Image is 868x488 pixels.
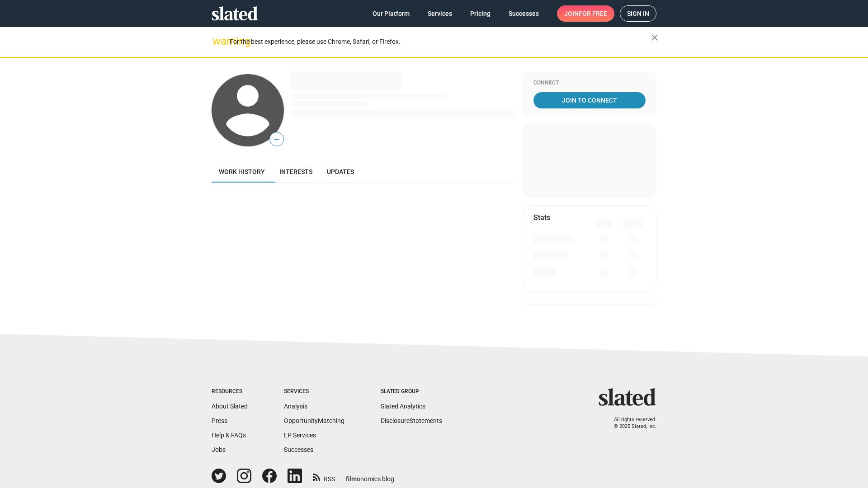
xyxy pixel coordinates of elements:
span: Updates [327,168,354,175]
a: Press [212,417,227,424]
a: Jobs [212,446,226,453]
span: Work history [219,168,265,175]
a: Successes [284,446,313,453]
span: — [270,134,283,145]
div: Slated Group [381,388,442,395]
a: Updates [320,161,361,183]
span: for free [579,5,607,22]
a: Services [420,5,459,22]
div: Resources [212,388,248,395]
a: Work history [212,161,272,183]
span: Successes [509,5,539,22]
span: Join [564,5,607,22]
div: For the best experience, please use Chrome, Safari, or Firefox. [230,36,651,48]
a: Joinfor free [557,5,614,22]
a: Join To Connect [533,92,646,108]
a: EP Services [284,432,316,439]
a: OpportunityMatching [284,417,344,424]
span: Join To Connect [535,92,644,108]
a: DisclosureStatements [381,417,442,424]
span: Pricing [470,5,491,22]
mat-icon: warning [212,36,223,47]
a: Slated Analytics [381,403,425,410]
span: Interests [279,168,312,175]
span: film [346,475,357,483]
a: RSS [313,469,335,483]
a: About Slated [212,403,248,410]
mat-icon: close [649,32,660,43]
a: Interests [272,161,320,183]
div: Connect [533,80,646,87]
div: Services [284,388,344,395]
a: Analysis [284,403,307,410]
a: Help & FAQs [212,432,246,439]
span: Our Platform [373,5,410,22]
a: filmonomics blog [346,468,394,483]
span: Services [428,5,452,22]
a: Pricing [463,5,498,22]
mat-card-title: Stats [533,213,550,222]
a: Successes [501,5,546,22]
p: All rights reserved. © 2025 Slated, Inc. [604,417,656,430]
a: Sign in [620,5,656,22]
a: Our Platform [365,5,417,22]
span: Sign in [627,6,649,21]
